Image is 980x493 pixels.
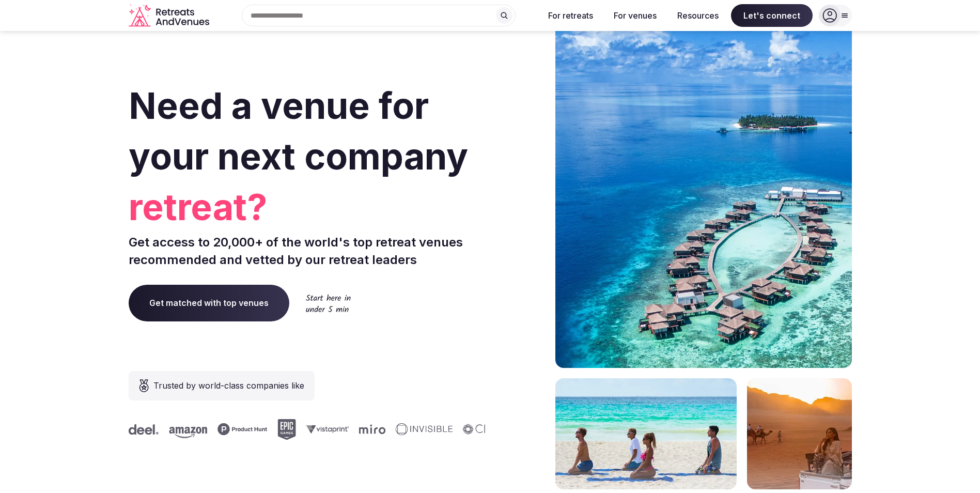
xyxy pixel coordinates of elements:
svg: Miro company logo [359,424,385,434]
span: Need a venue for your next company [129,84,468,178]
svg: Retreats and Venues company logo [129,4,211,27]
svg: Invisible company logo [396,423,453,436]
svg: Vistaprint company logo [306,425,349,434]
img: yoga on tropical beach [555,378,737,489]
a: Get matched with top venues [129,285,289,321]
img: Start here in under 5 min [306,294,351,312]
button: Resources [669,4,727,27]
p: Get access to 20,000+ of the world's top retreat venues recommended and vetted by our retreat lea... [129,234,486,268]
span: Let's connect [731,4,813,27]
button: For venues [605,4,665,27]
svg: Deel company logo [129,424,159,435]
button: For retreats [540,4,601,27]
span: Trusted by world-class companies like [153,379,304,392]
img: woman sitting in back of truck with camels [747,378,852,489]
span: retreat? [129,182,486,233]
a: Visit the homepage [129,4,211,27]
svg: Epic Games company logo [277,419,296,440]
